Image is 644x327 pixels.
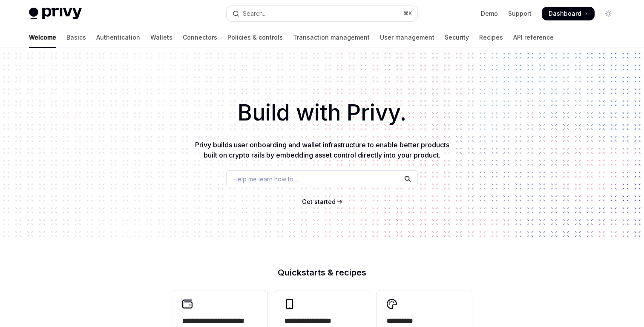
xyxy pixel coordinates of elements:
span: ⌘ K [403,10,412,17]
a: Transaction management [293,27,370,48]
span: Dashboard [549,9,581,18]
a: Welcome [29,27,56,48]
a: Demo [481,9,498,18]
a: Authentication [96,27,140,48]
a: Get started [302,198,336,206]
a: Security [445,27,469,48]
span: Help me learn how to… [233,175,298,184]
a: Connectors [183,27,217,48]
button: Toggle dark mode [601,7,615,20]
button: Open search [227,6,417,21]
span: Privy builds user onboarding and wallet infrastructure to enable better products built on crypto ... [195,141,449,159]
a: Basics [66,27,86,48]
h2: Quickstarts & recipes [172,268,472,277]
a: Recipes [479,27,503,48]
a: Dashboard [542,7,595,20]
a: Policies & controls [227,27,283,48]
img: light logo [29,8,82,20]
div: Search... [243,9,267,19]
a: Wallets [150,27,172,48]
span: Get started [302,198,336,205]
h1: Build with Privy. [14,96,630,129]
a: User management [380,27,434,48]
a: API reference [513,27,554,48]
a: Support [508,9,532,18]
